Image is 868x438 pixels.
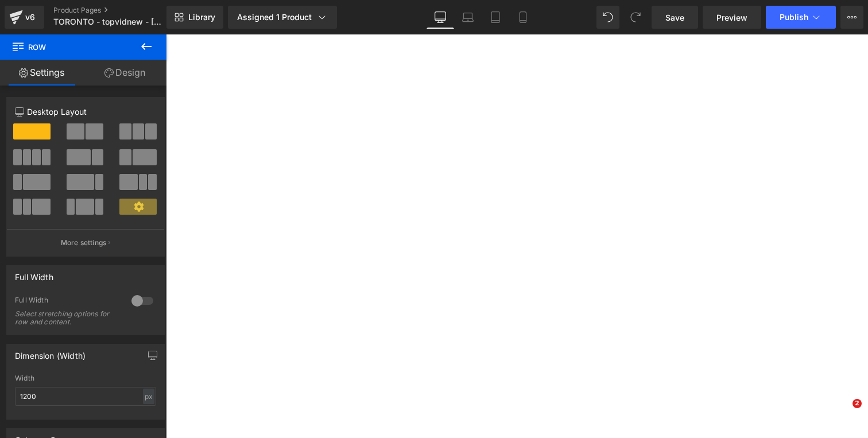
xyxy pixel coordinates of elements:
span: Library [188,12,215,22]
a: New Library [166,6,223,29]
div: Full Width [15,296,120,308]
div: v6 [23,10,37,25]
span: Row [11,34,126,60]
button: More settings [7,229,164,256]
a: Desktop [427,6,454,29]
span: Save [665,11,684,24]
div: Assigned 1 Product [237,11,328,23]
iframe: Intercom live chat [829,399,857,427]
p: More settings [61,238,107,248]
span: Preview [716,11,747,24]
p: Desktop Layout [15,106,156,118]
a: Mobile [509,6,537,29]
a: Design [83,60,166,86]
span: TORONTO - topvidnew - [DATE] [53,17,164,26]
div: Dimension (Width) [15,344,86,361]
span: 2 [852,399,862,408]
button: Redo [624,6,647,29]
span: Publish [780,13,808,22]
a: Product Pages [53,6,185,15]
button: Undo [596,6,619,29]
div: Select stretching options for row and content. [15,310,118,326]
button: Publish [766,6,836,29]
a: v6 [5,6,44,29]
a: Preview [703,6,761,29]
div: Full Width [15,266,53,282]
button: More [840,6,863,29]
div: Width [15,374,156,382]
div: px [143,389,154,404]
input: auto [15,387,156,406]
a: Tablet [482,6,509,29]
a: Laptop [454,6,482,29]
